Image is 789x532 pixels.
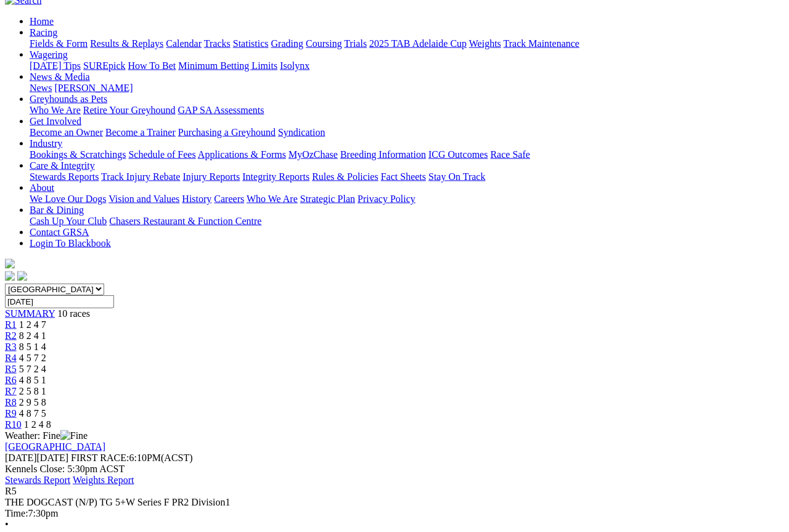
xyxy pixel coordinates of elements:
a: Minimum Betting Limits [178,60,277,71]
a: Applications & Forms [198,149,286,160]
a: Strategic Plan [300,194,355,204]
a: R2 [5,330,17,341]
span: 4 5 7 2 [19,353,46,363]
a: Tracks [204,38,231,49]
span: 10 races [57,308,90,319]
a: [DATE] Tips [30,60,81,71]
span: [DATE] [5,452,37,463]
a: Results & Replays [90,38,163,49]
a: Stewards Reports [30,171,99,182]
a: Weights [469,38,501,49]
a: News & Media [30,72,90,82]
span: FIRST RACE: [71,452,129,463]
a: We Love Our Dogs [30,194,106,204]
a: Calendar [166,38,202,49]
span: Weather: Fine [5,430,88,441]
a: Care & Integrity [30,160,95,171]
a: Schedule of Fees [128,149,195,160]
a: [PERSON_NAME] [54,83,133,93]
a: Greyhounds as Pets [30,94,107,104]
span: R5 [5,486,17,496]
a: R4 [5,353,17,363]
a: Stewards Report [5,475,70,485]
a: Login To Blackbook [30,238,111,248]
a: How To Bet [128,60,176,71]
div: Kennels Close: 5:30pm ACST [5,464,784,475]
a: R5 [5,364,17,374]
a: SUREpick [83,60,125,71]
a: GAP SA Assessments [178,105,264,115]
img: logo-grsa-white.png [5,259,15,269]
a: Careers [214,194,244,204]
a: Syndication [278,127,325,137]
a: MyOzChase [288,149,338,160]
a: R3 [5,342,17,352]
div: Wagering [30,60,784,72]
span: 2 5 8 1 [19,386,46,396]
a: Injury Reports [182,171,240,182]
div: Care & Integrity [30,171,784,182]
div: News & Media [30,83,784,94]
img: facebook.svg [5,271,15,281]
a: News [30,83,52,93]
a: Stay On Track [428,171,485,182]
a: R6 [5,375,17,385]
span: [DATE] [5,452,68,463]
a: Privacy Policy [358,194,415,204]
a: Industry [30,138,62,149]
a: History [182,194,211,204]
a: Get Involved [30,116,81,126]
img: twitter.svg [17,271,27,281]
a: Chasers Restaurant & Function Centre [109,216,261,226]
input: Select date [5,295,114,308]
a: Trials [344,38,367,49]
a: About [30,182,54,193]
span: 8 5 1 4 [19,342,46,352]
a: R9 [5,408,17,419]
a: SUMMARY [5,308,55,319]
span: 4 8 5 1 [19,375,46,385]
a: [GEOGRAPHIC_DATA] [5,441,105,452]
a: Wagering [30,49,68,60]
a: R8 [5,397,17,407]
a: Statistics [233,38,269,49]
a: Weights Report [73,475,134,485]
a: R1 [5,319,17,330]
div: 7:30pm [5,508,784,519]
span: • [5,519,9,530]
div: Racing [30,38,784,49]
a: Home [30,16,54,27]
a: R10 [5,419,22,430]
a: Grading [271,38,303,49]
a: Integrity Reports [242,171,309,182]
span: 1 2 4 8 [24,419,51,430]
a: Retire Your Greyhound [83,105,176,115]
a: Purchasing a Greyhound [178,127,276,137]
img: Fine [60,430,88,441]
a: Coursing [306,38,342,49]
div: Get Involved [30,127,784,138]
a: Track Maintenance [504,38,579,49]
a: Race Safe [490,149,529,160]
span: 4 8 7 5 [19,408,46,419]
a: Breeding Information [340,149,426,160]
a: 2025 TAB Adelaide Cup [369,38,467,49]
a: Fields & Form [30,38,88,49]
a: Who We Are [247,194,298,204]
div: Greyhounds as Pets [30,105,784,116]
a: Fact Sheets [381,171,426,182]
div: Industry [30,149,784,160]
span: 8 2 4 1 [19,330,46,341]
a: Isolynx [280,60,309,71]
a: Track Injury Rebate [101,171,180,182]
a: Who We Are [30,105,81,115]
a: Cash Up Your Club [30,216,107,226]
